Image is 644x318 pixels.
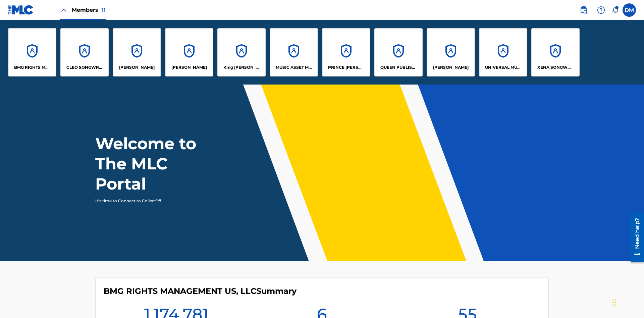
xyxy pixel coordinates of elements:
a: Accounts[PERSON_NAME] [427,28,475,76]
img: Close [60,6,68,14]
div: Help [594,3,608,17]
a: AccountsBMG RIGHTS MANAGEMENT US, LLC [8,28,56,76]
p: It's time to Connect to Collect™! [95,198,212,204]
p: XENA SONGWRITER [537,64,574,70]
img: MLC Logo [8,5,34,15]
a: AccountsPRINCE [PERSON_NAME] [322,28,370,76]
a: AccountsUNIVERSAL MUSIC PUB GROUP [479,28,527,76]
p: CLEO SONGWRITER [66,64,103,70]
img: help [597,6,605,14]
a: Accounts[PERSON_NAME] [165,28,213,76]
p: EYAMA MCSINGER [171,64,207,70]
a: AccountsKing [PERSON_NAME] [217,28,266,76]
h4: BMG RIGHTS MANAGEMENT US, LLC [104,286,297,296]
a: Public Search [577,3,590,17]
p: King McTesterson [223,64,260,70]
p: UNIVERSAL MUSIC PUB GROUP [485,64,522,70]
a: AccountsQUEEN PUBLISHA [374,28,423,76]
iframe: Resource Center [625,210,644,265]
a: AccountsMUSIC ASSET MANAGEMENT (MAM) [270,28,318,76]
a: AccountsCLEO SONGWRITER [60,28,109,76]
span: 11 [102,7,106,13]
iframe: Chat Widget [610,286,644,318]
img: search [580,6,588,14]
a: Accounts[PERSON_NAME] [113,28,161,76]
p: RONALD MCTESTERSON [433,64,469,70]
a: AccountsXENA SONGWRITER [531,28,580,76]
p: MUSIC ASSET MANAGEMENT (MAM) [276,64,312,70]
div: Drag [612,293,616,313]
p: BMG RIGHTS MANAGEMENT US, LLC [14,64,51,70]
p: ELVIS COSTELLO [119,64,155,70]
div: Notifications [612,7,619,13]
p: QUEEN PUBLISHA [380,64,417,70]
p: PRINCE MCTESTERSON [328,64,365,70]
div: User Menu [623,3,636,17]
span: Members [72,6,106,14]
h1: Welcome to The MLC Portal [95,134,221,194]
